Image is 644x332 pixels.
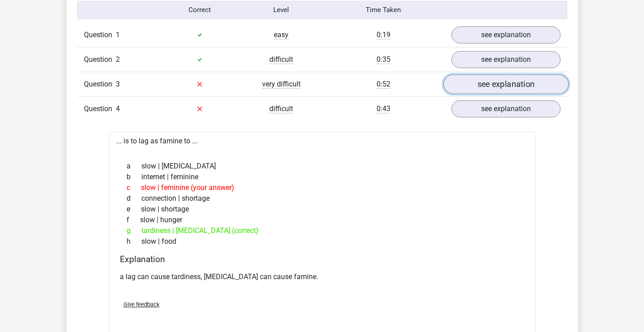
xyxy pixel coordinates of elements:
[120,172,525,182] div: internet | feminine
[127,215,140,225] span: f
[274,30,289,39] span: easy
[116,104,120,113] span: 4
[116,30,120,39] span: 1
[443,74,568,94] a: see explanation
[377,80,390,89] span: 0:52
[84,103,116,114] span: Question
[377,55,390,64] span: 0:35
[322,5,444,15] div: Time Taken
[84,30,116,40] span: Question
[451,51,561,68] a: see explanation
[120,254,525,264] h4: Explanation
[116,55,120,64] span: 2
[84,79,116,90] span: Question
[269,55,293,64] span: difficult
[269,104,293,113] span: difficult
[262,80,301,89] span: very difficult
[120,182,525,193] div: slow | feminine (your answer)
[127,172,141,182] span: b
[127,161,141,172] span: a
[120,161,525,172] div: slow | [MEDICAL_DATA]
[120,215,525,225] div: slow | hunger
[127,193,141,204] span: d
[241,5,322,15] div: Level
[120,225,525,236] div: tardiness | [MEDICAL_DATA] (correct)
[451,100,561,117] a: see explanation
[377,104,390,113] span: 0:43
[120,204,525,215] div: slow | shortage
[451,26,561,43] a: see explanation
[120,272,525,282] p: a lag can cause tardiness, [MEDICAL_DATA] can cause famine.
[127,204,141,215] span: e
[377,30,390,39] span: 0:19
[159,5,241,15] div: Correct
[127,225,141,236] span: g
[123,301,159,308] span: Give feedback
[116,80,120,88] span: 3
[120,193,525,204] div: connection | shortage
[84,54,116,65] span: Question
[127,182,141,193] span: c
[127,236,141,247] span: h
[120,236,525,247] div: slow | food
